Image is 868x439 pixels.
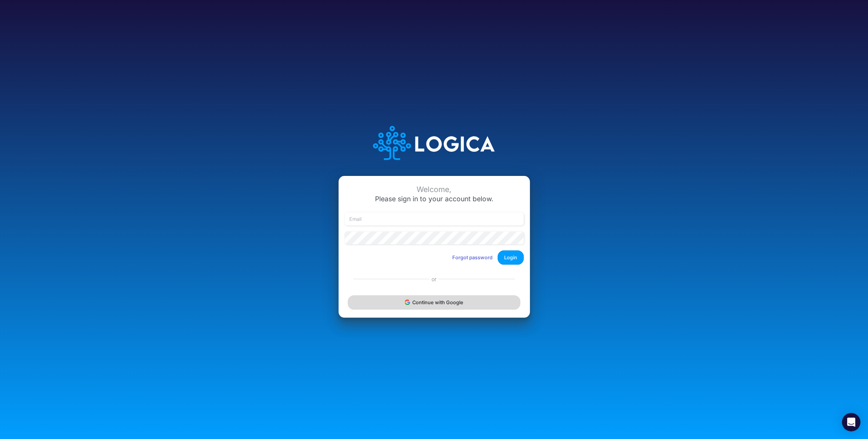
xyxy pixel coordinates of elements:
div: Welcome, [345,185,524,194]
span: Please sign in to your account below. [375,195,493,203]
button: Continue with Google [348,295,520,310]
button: Forgot password [447,251,498,264]
input: Email [345,212,524,225]
button: Login [498,250,524,265]
div: Open Intercom Messenger [842,413,860,431]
